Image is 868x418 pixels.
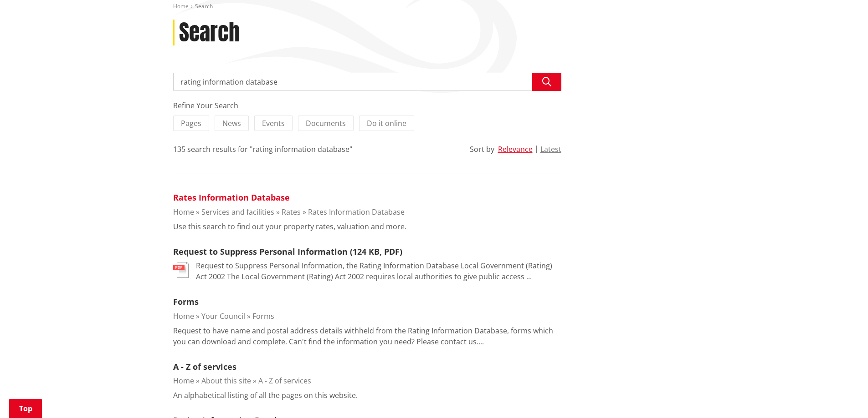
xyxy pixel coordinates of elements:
button: Relevance [498,145,533,153]
input: Search input [173,73,561,91]
div: Refine Your Search [173,100,561,111]
a: Forms [252,311,274,321]
a: Forms [173,296,199,307]
p: Request to have name and postal address details withheld from the Rating Information Database, fo... [173,325,561,347]
a: A - Z of services [258,376,311,386]
img: document-pdf.svg [173,262,189,278]
a: Rates Information Database [308,207,405,217]
span: Search [195,2,213,10]
div: Sort by [470,144,494,155]
span: Events [262,118,285,128]
a: About this site [201,376,251,386]
a: Top [9,399,42,418]
h1: Search [179,20,240,46]
iframe: Messenger Launcher [826,380,859,413]
a: Rates [282,207,301,217]
p: Request to Suppress Personal Information, the Rating Information Database Local Government (Ratin... [196,260,561,282]
a: Your Council [201,311,245,321]
a: Rates Information Database [173,192,290,203]
button: Latest [540,145,561,153]
p: An alphabetical listing of all the pages on this website. [173,390,358,401]
nav: breadcrumb [173,3,695,10]
a: Request to Suppress Personal Information (124 KB, PDF) [173,246,402,257]
span: News [222,118,241,128]
span: Pages [181,118,201,128]
a: Home [173,311,194,321]
a: Home [173,2,189,10]
a: Home [173,207,194,217]
a: Services and facilities [201,207,274,217]
div: 135 search results for "rating information database" [173,144,352,155]
a: Home [173,376,194,386]
a: A - Z of services [173,361,236,372]
p: Use this search to find out your property rates, valuation and more. [173,221,406,232]
span: Documents [306,118,346,128]
span: Do it online [367,118,406,128]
